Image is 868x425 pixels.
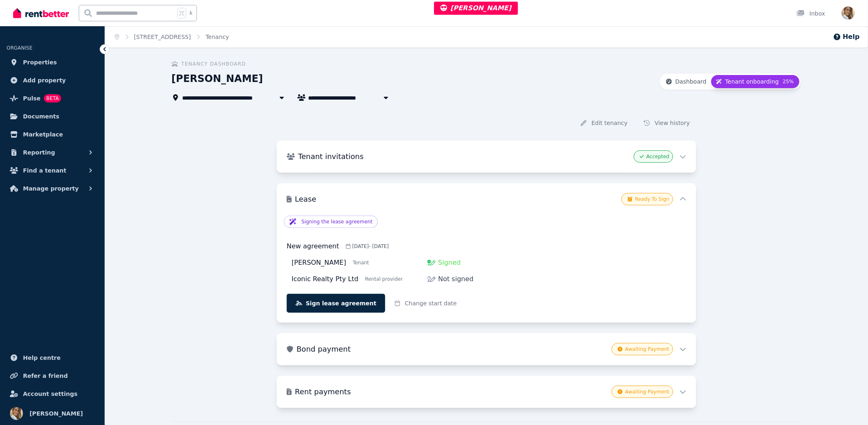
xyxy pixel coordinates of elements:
[711,75,799,88] button: Tenant onboarding25%
[287,294,385,313] button: Sign lease agreement
[352,243,389,250] span: [DATE] - [DATE]
[353,259,369,266] div: Tenant
[44,94,61,102] span: BETA
[30,409,83,418] span: [PERSON_NAME]
[23,166,66,175] span: Find a tenant
[23,389,78,399] span: Account settings
[181,61,246,67] span: Tenancy Dashboard
[725,77,779,86] span: Tenant onboarding
[625,346,669,352] span: Awaiting Payment
[7,180,98,197] button: Manage property
[298,151,630,162] h3: Tenant invitations
[297,343,608,355] h3: Bond payment
[134,34,191,40] a: [STREET_ADDRESS]
[292,274,359,284] div: Iconic Realty Pty Ltd
[171,72,263,85] h1: [PERSON_NAME]
[287,241,339,251] h4: New agreement
[7,108,98,125] a: Documents
[388,296,464,311] button: Change start date
[206,34,229,40] a: Tenancy
[13,7,69,19] img: RentBetter
[23,75,66,85] span: Add property
[23,371,68,381] span: Refer a friend
[574,116,634,130] button: Edit tenancy
[7,350,98,366] a: Help centre
[438,274,473,284] span: Not signed
[7,126,98,143] a: Marketplace
[295,193,618,205] h3: Lease
[190,10,192,16] span: k
[842,7,855,20] img: Jodie Cartmer
[295,386,608,398] h3: Rent payments
[661,75,711,88] button: Dashboard
[284,216,689,228] div: Signing the lease agreement
[7,72,98,89] a: Add property
[302,218,372,225] p: Signing the lease agreement
[7,368,98,384] a: Refer a friend
[23,57,57,67] span: Properties
[365,276,403,282] div: Rental provider
[7,45,32,51] span: ORGANISE
[105,26,239,48] nav: Breadcrumb
[637,116,697,130] button: View history
[635,196,669,202] span: Ready To Sign
[23,130,63,139] span: Marketplace
[23,353,61,363] span: Help centre
[23,93,41,103] span: Pulse
[646,153,669,160] span: Accepted
[23,184,79,193] span: Manage property
[23,148,55,157] span: Reporting
[292,258,346,268] div: [PERSON_NAME]
[7,162,98,179] button: Find a tenant
[441,4,512,12] span: [PERSON_NAME]
[782,78,795,85] span: 25 %
[23,111,59,121] span: Documents
[833,32,860,42] button: Help
[427,259,436,267] img: Signed or not signed
[625,389,669,395] span: Awaiting Payment
[797,9,825,18] div: Inbox
[7,144,98,161] button: Reporting
[7,386,98,402] a: Account settings
[438,258,461,268] span: Signed
[7,90,98,107] a: PulseBETA
[675,77,706,86] span: Dashboard
[10,407,23,420] img: Jodie Cartmer
[427,275,436,283] img: Signed or not signed
[7,54,98,70] a: Properties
